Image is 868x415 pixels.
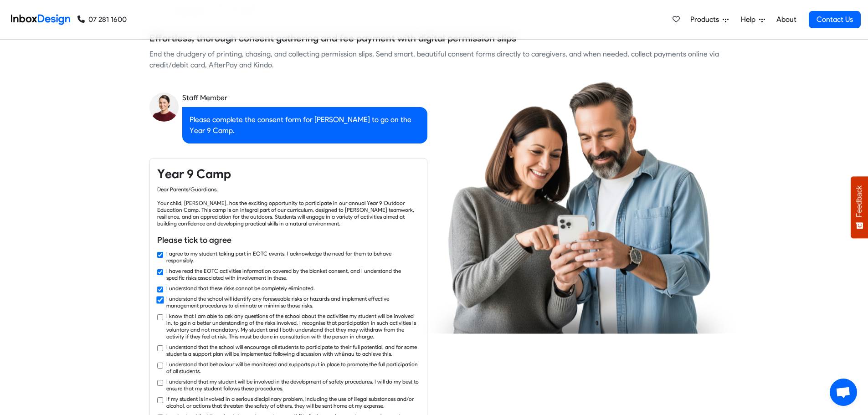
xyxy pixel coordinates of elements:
[166,250,420,264] label: I agree to my student taking part in EOTC events. I acknowledge the need for them to behave respo...
[166,267,420,281] label: I have read the EOTC activities information covered by the blanket consent, and I understand the ...
[687,10,732,29] a: Products
[149,49,719,71] div: End the drudgery of printing, chasing, and collecting permission slips. Send smart, beautiful con...
[182,107,427,143] div: Please complete the consent form for [PERSON_NAME] to go on the Year 9 Camp.
[149,92,179,122] img: staff_avatar.png
[166,378,420,392] label: I understand that my student will be involved in the development of safety procedures. I will do ...
[166,395,420,409] label: If my student is involved in a serious disciplinary problem, including the use of illegal substan...
[741,14,759,25] span: Help
[157,186,420,227] div: Dear Parents/Guardians, Your child, [PERSON_NAME], has the exciting opportunity to participate in...
[830,379,857,406] a: Open chat
[166,295,420,309] label: I understand the school will identify any foreseeable risks or hazards and implement effective ma...
[851,176,868,238] button: Feedback - Show survey
[690,14,723,25] span: Products
[166,343,420,357] label: I understand that the school will encourage all students to participate to their full potential, ...
[166,313,420,340] label: I know that I am able to ask any questions of the school about the activities my student will be ...
[855,185,863,217] span: Feedback
[157,166,420,182] h4: Year 9 Camp
[166,285,315,292] label: I understand that these risks cannot be completely eliminated.
[182,92,427,103] div: Staff Member
[809,11,861,28] a: Contact Us
[737,10,769,29] a: Help
[157,234,420,246] h6: Please tick to agree
[774,10,799,29] a: About
[77,14,127,25] a: 07 281 1600
[166,361,420,374] label: I understand that behaviour will be monitored and supports put in place to promote the full parti...
[423,81,736,333] img: parents_using_phone.png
